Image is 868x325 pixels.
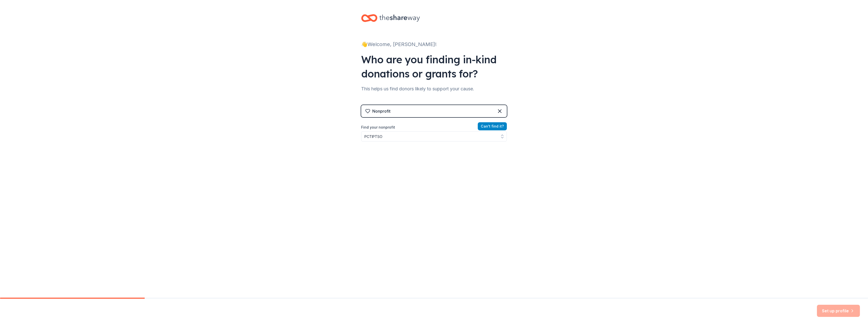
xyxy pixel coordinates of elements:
[361,124,507,130] label: Find your nonprofit
[361,40,507,48] div: 👋 Welcome, [PERSON_NAME]!
[372,108,390,114] div: Nonprofit
[361,52,507,81] div: Who are you finding in-kind donations or grants for?
[361,85,507,93] div: This helps us find donors likely to support your cause.
[361,131,507,141] input: Search by name, EIN, or city
[478,122,507,130] button: Can't find it?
